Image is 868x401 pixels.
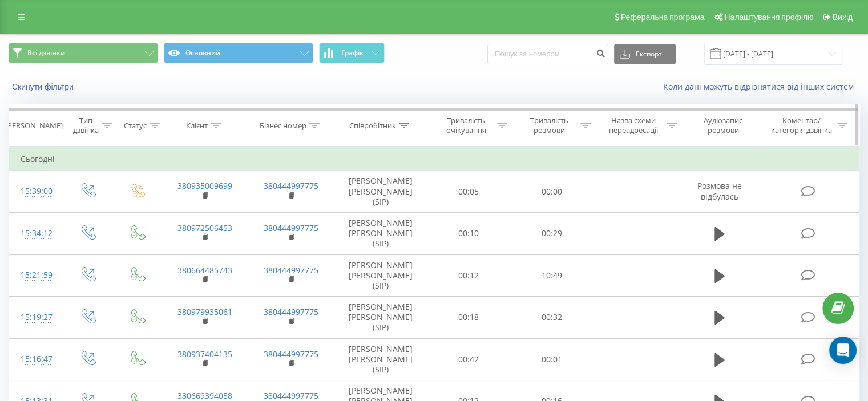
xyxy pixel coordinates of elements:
[427,254,510,297] td: 00:12
[697,180,742,201] span: Розмова не відбулась
[186,121,208,131] div: Клієнт
[21,306,51,329] div: 15:19:27
[829,337,857,364] div: Open Intercom Messenger
[334,297,427,339] td: [PERSON_NAME] [PERSON_NAME] (SIP)
[264,349,318,359] a: 380444997775
[9,43,158,63] button: Всі дзвінки
[621,13,705,22] span: Реферальна програма
[334,338,427,380] td: [PERSON_NAME] [PERSON_NAME] (SIP)
[264,180,318,191] a: 380444997775
[427,171,510,213] td: 00:05
[427,212,510,254] td: 00:10
[177,390,232,401] a: 380669394058
[264,222,318,233] a: 380444997775
[177,180,232,191] a: 380935009699
[264,390,318,401] a: 380444997775
[724,13,813,22] span: Налаштування профілю
[487,44,608,64] input: Пошук за номером
[21,222,51,245] div: 15:34:12
[177,349,232,359] a: 380937404135
[510,338,593,380] td: 00:01
[21,348,51,370] div: 15:16:47
[264,306,318,317] a: 380444997775
[164,43,313,63] button: Основний
[21,180,51,202] div: 15:39:00
[768,116,834,135] div: Коментар/категорія дзвінка
[177,222,232,233] a: 380972506453
[334,254,427,297] td: [PERSON_NAME] [PERSON_NAME] (SIP)
[520,116,578,135] div: Тривалість розмови
[690,116,757,135] div: Аудіозапис розмови
[9,148,859,171] td: Сьогодні
[334,171,427,213] td: [PERSON_NAME] [PERSON_NAME] (SIP)
[334,212,427,254] td: [PERSON_NAME] [PERSON_NAME] (SIP)
[427,297,510,339] td: 00:18
[510,212,593,254] td: 00:29
[341,49,364,57] span: Графік
[833,13,853,22] span: Вихід
[614,44,676,64] button: Експорт
[438,116,495,135] div: Тривалість очікування
[604,116,664,135] div: Назва схеми переадресації
[510,254,593,297] td: 10:49
[21,264,51,286] div: 15:21:59
[5,121,63,131] div: [PERSON_NAME]
[510,297,593,339] td: 00:32
[27,48,65,58] span: Всі дзвінки
[260,121,306,131] div: Бізнес номер
[663,81,859,92] a: Коли дані можуть відрізнятися вiд інших систем
[177,265,232,276] a: 380664485743
[427,338,510,380] td: 00:42
[319,43,385,63] button: Графік
[510,171,593,213] td: 00:00
[124,121,147,131] div: Статус
[177,306,232,317] a: 380979935061
[349,121,396,131] div: Співробітник
[264,265,318,276] a: 380444997775
[72,116,99,135] div: Тип дзвінка
[9,82,79,92] button: Скинути фільтри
